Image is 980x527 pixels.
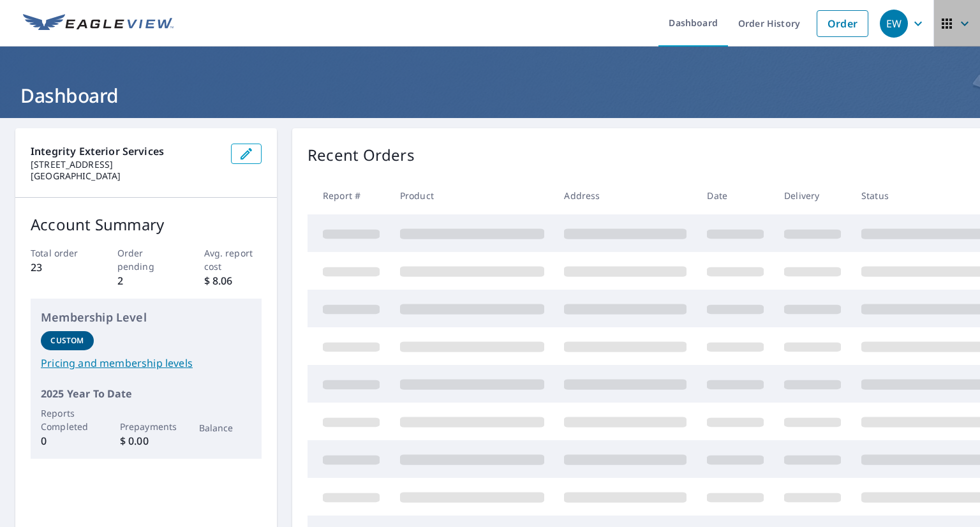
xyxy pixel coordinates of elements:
p: Avg. report cost [204,246,262,273]
p: 2 [117,273,175,288]
th: Product [390,177,554,214]
th: Address [554,177,697,214]
th: Delivery [774,177,851,214]
p: [GEOGRAPHIC_DATA] [31,170,221,182]
p: Recent Orders [308,144,415,167]
p: Custom [50,335,84,346]
a: Order [817,10,868,37]
p: Total order [31,246,89,260]
p: 2025 Year To Date [41,386,251,401]
p: Account Summary [31,213,262,236]
th: Date [697,177,774,214]
p: Integrity Exterior Services [31,144,221,159]
div: EW [880,10,908,38]
p: Order pending [117,246,175,273]
th: Report # [308,177,390,214]
p: 0 [41,433,94,449]
img: EV Logo [23,14,174,33]
p: $ 0.00 [120,433,173,449]
p: 23 [31,260,89,275]
h1: Dashboard [15,82,965,108]
p: Membership Level [41,309,251,326]
p: $ 8.06 [204,273,262,288]
p: [STREET_ADDRESS] [31,159,221,170]
p: Prepayments [120,420,173,433]
a: Pricing and membership levels [41,355,251,371]
p: Reports Completed [41,406,94,433]
p: Balance [199,421,252,434]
